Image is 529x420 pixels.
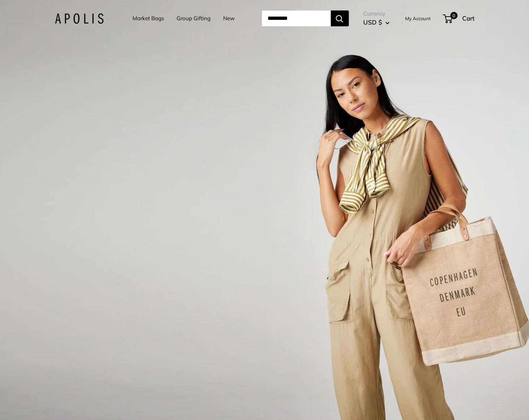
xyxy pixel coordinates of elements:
span: Cart [462,14,474,22]
button: Search [331,10,349,26]
input: Search... [262,10,331,26]
button: USD $ [363,17,390,28]
span: 0 [450,12,457,19]
a: Market Bags [133,13,164,23]
a: New [223,13,235,23]
img: Apolis [55,13,104,24]
span: Currency [363,9,390,19]
a: 0 Cart [443,13,474,24]
span: USD $ [363,18,382,26]
a: Group Gifting [177,13,211,23]
a: My Account [405,14,431,23]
